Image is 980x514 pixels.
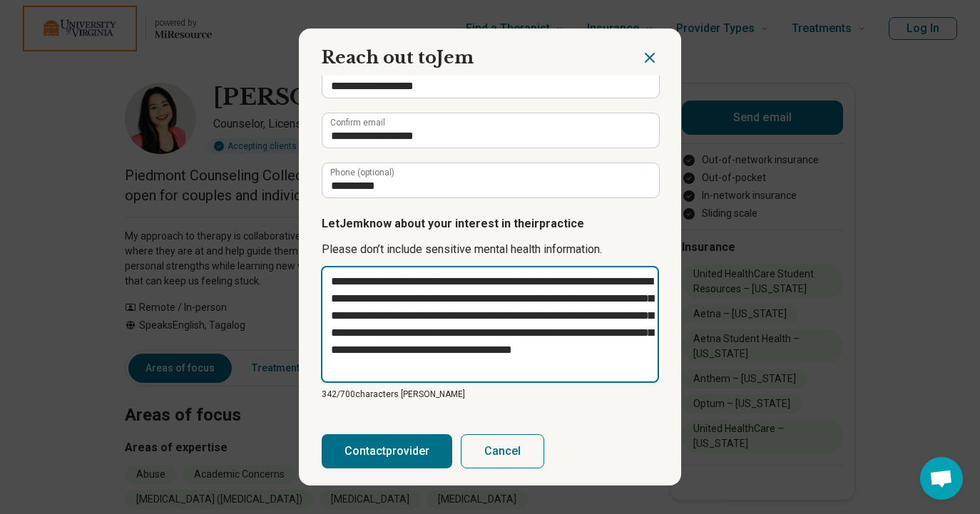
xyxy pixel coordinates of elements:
[322,215,658,232] p: Let Jem know about your interest in their practice
[322,47,474,68] span: Reach out to Jem
[322,241,658,258] p: Please don’t include sensitive mental health information.
[322,388,658,401] p: 342/ 700 characters [PERSON_NAME]
[461,434,544,468] button: Cancel
[330,168,394,177] label: Phone (optional)
[641,49,658,66] button: Close dialog
[322,434,452,468] button: Contactprovider
[330,68,352,77] label: Email
[330,118,385,127] label: Confirm email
